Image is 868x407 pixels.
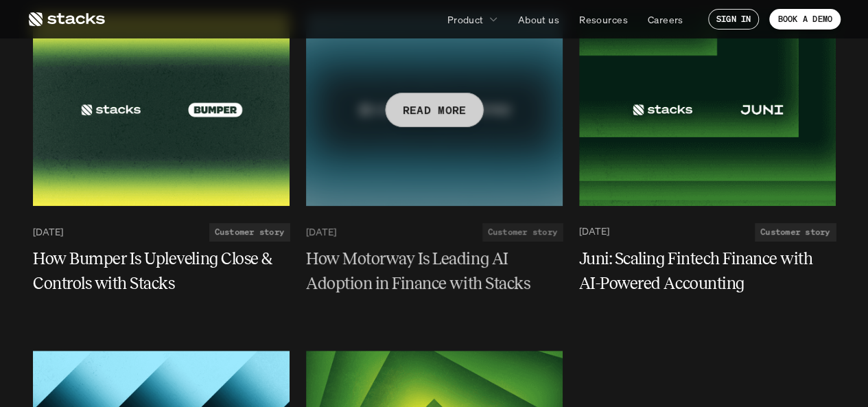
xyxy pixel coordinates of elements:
a: How Bumper Is Upleveling Close & Controls with Stacks [33,246,290,296]
p: Resources [579,12,628,27]
p: Careers [648,12,683,27]
p: About us [518,12,559,27]
a: Privacy Policy [206,62,265,73]
h5: Juni: Scaling Fintech Finance with AI-Powered Accounting [579,246,819,296]
p: [DATE] [306,226,336,237]
a: Careers [640,7,692,32]
p: [DATE] [33,226,63,237]
p: BOOK A DEMO [777,14,832,24]
h5: How Bumper Is Upleveling Close & Controls with Stacks [33,246,273,296]
p: [DATE] [579,226,609,237]
a: READ MORE [306,14,563,206]
a: [DATE]Customer story [306,223,563,241]
img: Teal Flower [579,14,836,206]
h2: Customer story [487,227,556,237]
h2: Customer story [214,227,283,237]
a: SIGN IN [708,9,760,30]
p: READ MORE [402,100,466,119]
a: Resources [571,7,636,32]
a: BOOK A DEMO [769,9,841,30]
p: Product [447,12,484,27]
a: [DATE]Customer story [33,223,290,241]
h2: Customer story [760,227,830,237]
p: SIGN IN [716,14,751,24]
a: [DATE]Customer story [579,223,836,241]
a: How Motorway Is Leading AI Adoption in Finance with Stacks [306,246,563,296]
h5: How Motorway Is Leading AI Adoption in Finance with Stacks [306,246,546,296]
a: Juni: Scaling Fintech Finance with AI-Powered Accounting [579,246,836,296]
a: About us [510,7,567,32]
